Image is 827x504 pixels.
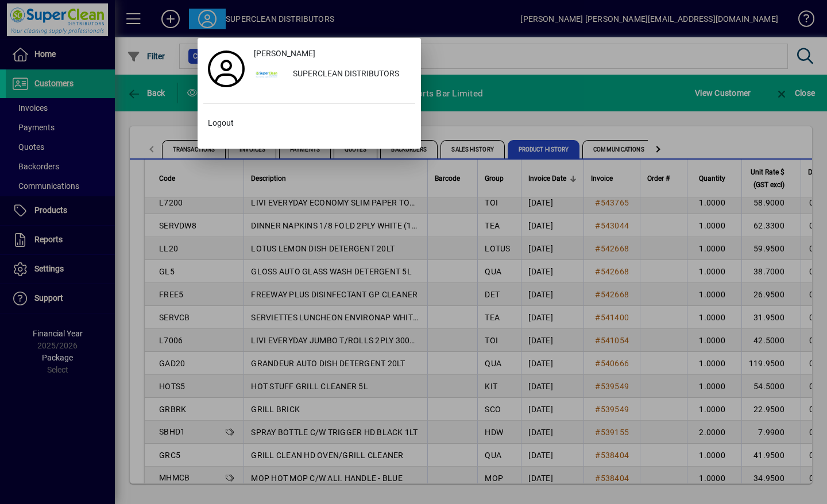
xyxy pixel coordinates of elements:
[203,59,249,79] a: Profile
[249,64,415,85] button: SUPERCLEAN DISTRIBUTORS
[284,64,415,85] div: SUPERCLEAN DISTRIBUTORS
[203,113,415,134] button: Logout
[254,48,315,60] span: [PERSON_NAME]
[249,44,415,64] a: [PERSON_NAME]
[208,117,234,129] span: Logout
